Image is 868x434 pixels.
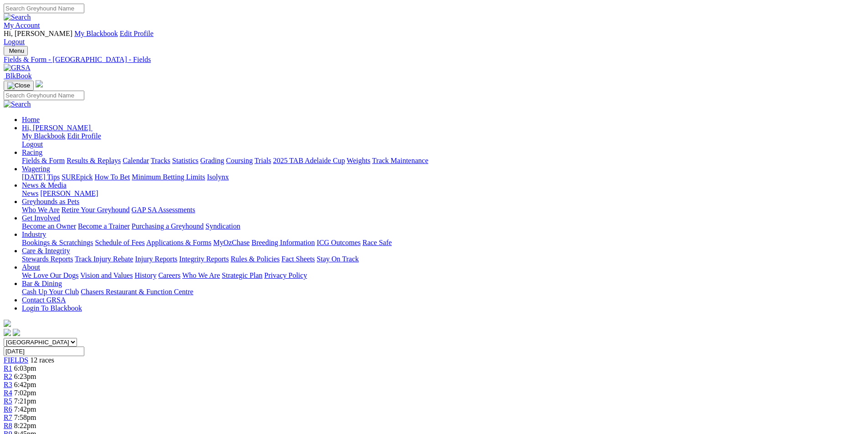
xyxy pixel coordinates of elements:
a: R4 [4,389,12,397]
button: Toggle navigation [4,81,34,91]
input: Search [4,4,84,13]
img: Close [7,82,30,89]
a: Chasers Restaurant & Function Centre [81,288,193,296]
span: BlkBook [5,72,32,80]
a: Rules & Policies [231,255,280,263]
a: Become an Owner [22,222,76,230]
a: Retire Your Greyhound [62,206,130,214]
span: 7:02pm [14,389,36,397]
a: Purchasing a Greyhound [132,222,204,230]
a: Tracks [151,157,170,164]
a: R3 [4,381,12,388]
a: Care & Integrity [22,247,70,255]
a: Calendar [123,157,149,164]
div: Wagering [22,173,864,181]
a: Minimum Betting Limits [132,173,205,181]
span: 6:42pm [14,381,36,388]
a: My Blackbook [74,30,118,37]
a: R6 [4,405,12,413]
a: Privacy Policy [264,271,307,279]
div: Hi, [PERSON_NAME] [22,132,864,148]
div: Get Involved [22,222,864,230]
a: R1 [4,364,12,372]
a: Bookings & Scratchings [22,239,93,246]
a: Contact GRSA [22,296,66,304]
a: About [22,263,40,271]
a: Hi, [PERSON_NAME] [22,124,92,132]
a: Who We Are [182,271,220,279]
div: Industry [22,239,864,247]
img: Search [4,13,31,21]
a: Industry [22,230,46,238]
a: Syndication [205,222,240,230]
a: [DATE] Tips [22,173,60,181]
a: Careers [158,271,180,279]
a: Logout [4,38,25,46]
img: logo-grsa-white.png [4,320,11,327]
a: Track Injury Rebate [75,255,133,263]
img: twitter.svg [13,329,20,336]
div: Greyhounds as Pets [22,206,864,214]
a: Track Maintenance [372,157,428,164]
div: Care & Integrity [22,255,864,263]
input: Search [4,91,84,100]
a: News [22,189,38,197]
a: News & Media [22,181,67,189]
a: Who We Are [22,206,60,214]
a: Isolynx [207,173,229,181]
a: Strategic Plan [222,271,262,279]
a: R8 [4,422,12,429]
input: Select date [4,347,84,356]
span: 7:42pm [14,405,36,413]
a: R7 [4,414,12,421]
a: Coursing [226,157,253,164]
span: 7:21pm [14,397,36,405]
a: Injury Reports [135,255,177,263]
span: FIELDS [4,356,28,364]
a: Edit Profile [67,132,101,140]
a: My Blackbook [22,132,66,140]
a: 2025 TAB Adelaide Cup [273,157,345,164]
a: Weights [347,157,370,164]
span: Hi, [PERSON_NAME] [22,124,91,132]
a: Results & Replays [67,157,121,164]
a: Stay On Track [317,255,359,263]
a: Applications & Forms [146,239,211,246]
div: My Account [4,30,864,46]
span: 6:03pm [14,364,36,372]
div: Fields & Form - [GEOGRAPHIC_DATA] - Fields [4,56,864,64]
div: Bar & Dining [22,288,864,296]
span: Hi, [PERSON_NAME] [4,30,72,37]
a: Home [22,116,40,123]
a: Vision and Values [80,271,133,279]
span: R5 [4,397,12,405]
a: My Account [4,21,40,29]
a: Racing [22,148,42,156]
a: Grading [200,157,224,164]
a: MyOzChase [213,239,250,246]
a: Race Safe [362,239,391,246]
a: Trials [254,157,271,164]
a: Login To Blackbook [22,304,82,312]
span: 7:58pm [14,414,36,421]
a: R2 [4,373,12,380]
img: facebook.svg [4,329,11,336]
a: Statistics [172,157,199,164]
a: We Love Our Dogs [22,271,78,279]
a: GAP SA Assessments [132,206,195,214]
span: 8:22pm [14,422,36,429]
a: How To Bet [95,173,130,181]
div: About [22,271,864,280]
a: Get Involved [22,214,60,222]
a: [PERSON_NAME] [40,189,98,197]
span: 6:23pm [14,373,36,380]
div: News & Media [22,189,864,198]
img: logo-grsa-white.png [36,80,43,87]
a: Stewards Reports [22,255,73,263]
